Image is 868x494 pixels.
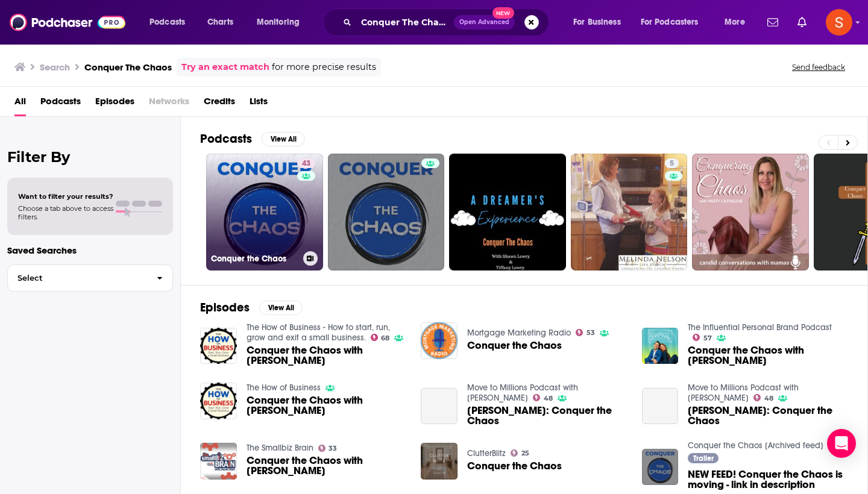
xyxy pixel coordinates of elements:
[95,92,134,116] a: Episodes
[467,405,627,426] a: Kerry Thomas: Conquer the Chaos
[18,204,113,221] span: Choose a tab above to access filters.
[297,158,315,168] a: 43
[576,329,595,336] a: 53
[467,448,506,458] a: ClutterBlitz
[200,300,250,315] h2: Episodes
[826,9,852,36] button: Show profile menu
[329,446,337,451] span: 33
[421,388,458,425] a: Kerry Thomas: Conquer the Chaos
[204,92,235,116] a: Credits
[492,7,514,19] span: New
[206,154,323,270] a: 43Conquer the Chaos
[257,14,300,31] span: Monitoring
[788,62,849,72] button: Send feedback
[467,461,562,471] a: Conquer the Chaos
[14,92,26,116] a: All
[421,443,458,480] img: Conquer the Chaos
[467,383,578,403] a: Move to Millions Podcast with Dr. Darnyelle Jervey Harmon
[793,12,811,33] a: Show notifications dropdown
[688,469,848,490] a: NEW FEED! Conquer the Chaos is moving - link in description
[467,340,562,351] a: Conquer the Chaos
[703,336,712,341] span: 57
[670,158,674,170] span: 5
[725,14,745,31] span: More
[633,13,716,32] button: open menu
[764,396,773,401] span: 48
[318,445,338,452] a: 33
[826,9,852,36] span: Logged in as sadie76317
[247,455,407,476] a: Conquer the Chaos with Clate Mask
[200,328,237,364] img: Conquer the Chaos with Clate Mask
[8,274,147,282] span: Select
[40,92,81,116] a: Podcasts
[272,60,376,74] span: for more precise results
[688,345,848,366] span: Conquer the Chaos with [PERSON_NAME]
[200,13,241,32] a: Charts
[421,322,458,359] img: Conquer the Chaos
[454,15,515,30] button: Open AdvancedNew
[200,300,303,315] a: EpisodesView All
[571,154,688,270] a: 5
[302,158,310,170] span: 43
[688,345,848,366] a: Conquer the Chaos with Clate Mask
[693,334,712,341] a: 57
[200,131,305,146] a: PodcastsView All
[371,334,390,341] a: 68
[7,245,173,256] p: Saved Searches
[200,383,237,419] img: Conquer the Chaos with Clate Mask
[467,328,571,338] a: Mortgage Marketing Radio
[247,322,390,343] a: The How of Business - How to start, run, grow and exit a small business.
[688,405,848,426] a: Clate Mask: Conquer the Chaos
[207,14,233,31] span: Charts
[248,13,315,32] button: open menu
[641,14,699,31] span: For Podcasters
[467,405,627,426] span: [PERSON_NAME]: Conquer the Chaos
[665,158,679,168] a: 5
[688,440,823,451] a: Conquer the Chaos [Archived feed]
[247,455,407,476] span: Conquer the Chaos with [PERSON_NAME]
[642,388,679,425] a: Clate Mask: Conquer the Chaos
[149,14,185,31] span: Podcasts
[521,451,529,456] span: 25
[247,395,407,416] span: Conquer the Chaos with [PERSON_NAME]
[259,301,303,315] button: View All
[250,92,268,116] a: Lists
[356,13,454,32] input: Search podcasts, credits, & more...
[247,345,407,366] span: Conquer the Chaos with [PERSON_NAME]
[200,443,237,480] img: Conquer the Chaos with Clate Mask
[18,192,113,201] span: Want to filter your results?
[200,131,252,146] h2: Podcasts
[7,148,173,166] h2: Filter By
[688,405,848,426] span: [PERSON_NAME]: Conquer the Chaos
[688,322,832,333] a: The Influential Personal Brand Podcast
[7,264,173,292] button: Select
[544,396,553,401] span: 48
[262,132,305,146] button: View All
[10,11,125,34] img: Podchaser - Follow, Share and Rate Podcasts
[511,449,529,457] a: 25
[753,394,773,401] a: 48
[642,449,679,486] img: NEW FEED! Conquer the Chaos is moving - link in description
[763,12,783,33] a: Show notifications dropdown
[335,8,561,36] div: Search podcasts, credits, & more...
[247,395,407,416] a: Conquer the Chaos with Clate Mask
[381,336,389,341] span: 68
[827,429,856,458] div: Open Intercom Messenger
[642,328,679,364] img: Conquer the Chaos with Clate Mask
[693,455,714,462] span: Trailer
[688,383,799,403] a: Move to Millions Podcast with Dr. Darnyelle Jervey Harmon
